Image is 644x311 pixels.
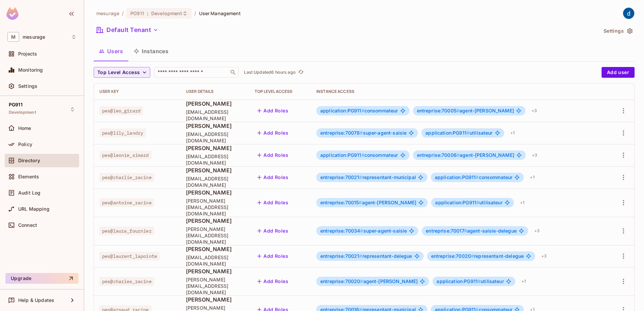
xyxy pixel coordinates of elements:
span: # [361,108,364,113]
span: entreprise:70015 [320,200,362,205]
span: [PERSON_NAME] [186,217,244,224]
button: Add Roles [255,276,291,287]
span: # [360,228,363,234]
span: # [360,130,363,136]
span: refresh [298,69,304,76]
span: agent-[PERSON_NAME] [320,279,418,284]
div: + 1 [517,197,527,208]
button: Default Tenant [94,25,161,35]
span: pes@charles_racine [99,277,154,286]
img: SReyMgAAAABJRU5ErkJggg== [6,7,19,20]
span: # [476,174,479,180]
li: / [194,10,196,16]
span: Connect [18,222,37,228]
span: application:PG911 [437,278,481,284]
span: pes@leonie_simard [99,151,152,160]
li: / [122,10,124,16]
span: application:PG911 [320,152,364,158]
span: pes@antoine_racine [99,198,154,207]
span: [PERSON_NAME][EMAIL_ADDRESS][DOMAIN_NAME] [186,276,244,296]
span: agent-[PERSON_NAME] [417,108,514,113]
span: : [147,11,149,16]
button: Settings [601,26,635,36]
span: Projects [18,51,37,57]
div: User Key [99,89,175,94]
span: Top Level Access [97,68,140,77]
span: pes@charlie_racine [99,173,154,182]
span: # [456,108,459,113]
button: Add Roles [255,226,291,236]
span: the active workspace [96,10,119,16]
span: # [464,228,467,234]
span: entreprise:70078 [320,130,363,136]
button: Add Roles [255,172,291,183]
span: representant-delegue [431,253,524,259]
button: Top Level Access [94,67,150,78]
button: Instances [128,43,174,60]
span: [PERSON_NAME] [186,100,244,107]
div: + 3 [539,251,549,262]
span: Workspace: mesurage [23,34,45,40]
button: Add Roles [255,150,291,161]
span: [EMAIL_ADDRESS][DOMAIN_NAME] [186,131,244,144]
span: utilisateur [425,130,492,136]
span: # [359,253,362,259]
span: # [360,278,363,284]
span: entreprise:70006 [417,152,460,158]
button: Add Roles [255,128,291,138]
button: Add Roles [255,197,291,208]
span: [EMAIL_ADDRESS][DOMAIN_NAME] [186,254,244,267]
span: Monitoring [18,67,43,73]
div: + 3 [529,105,540,116]
span: [PERSON_NAME] [186,268,244,275]
span: # [359,174,362,180]
span: super-agent-saisie [320,130,407,136]
div: + 3 [532,226,542,236]
span: Click to refresh data [296,68,305,76]
span: consommateur [320,108,398,113]
span: Development [151,10,182,16]
span: utilisateur [437,279,504,284]
button: Add Roles [255,105,291,116]
div: Instance Access [316,89,603,94]
span: User Management [199,10,241,16]
span: entreprise:70020 [320,278,363,284]
div: Top Level Access [255,89,305,94]
span: Elements [18,174,39,179]
span: URL Mapping [18,206,50,212]
div: + 1 [508,128,517,138]
span: # [471,253,474,259]
span: [EMAIL_ADDRESS][DOMAIN_NAME] [186,109,244,122]
button: Add user [602,67,635,78]
span: super-agent-saisie [320,228,407,234]
span: application:PG911 [320,108,364,113]
button: Users [94,43,128,60]
span: application:PG911 [435,200,479,205]
span: consommateur [435,175,513,180]
button: Add Roles [255,251,291,262]
span: # [359,200,362,205]
button: Upgrade [5,273,78,284]
span: agent-[PERSON_NAME] [320,200,416,205]
span: # [466,130,470,136]
div: + 1 [519,276,528,287]
span: [PERSON_NAME] [186,122,244,130]
span: # [478,278,481,284]
span: entreprise:70017 [426,228,467,234]
span: representant-delegue [320,253,412,259]
span: [EMAIL_ADDRESS][DOMAIN_NAME] [186,175,244,188]
span: [PERSON_NAME] [186,296,244,303]
span: entreprise:70034 [320,228,363,234]
span: application:PG911 [435,174,479,180]
span: consommateur [320,152,398,158]
span: agent-[PERSON_NAME] [417,152,514,158]
span: Directory [18,158,40,163]
span: Policy [18,142,32,147]
span: Settings [18,83,37,89]
div: + 1 [527,172,537,183]
span: [PERSON_NAME] [186,245,244,253]
span: agent-saisie-delegue [426,228,517,234]
button: refresh [297,68,305,76]
span: [PERSON_NAME][EMAIL_ADDRESS][DOMAIN_NAME] [186,198,244,217]
span: entreprise:70020 [431,253,474,259]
